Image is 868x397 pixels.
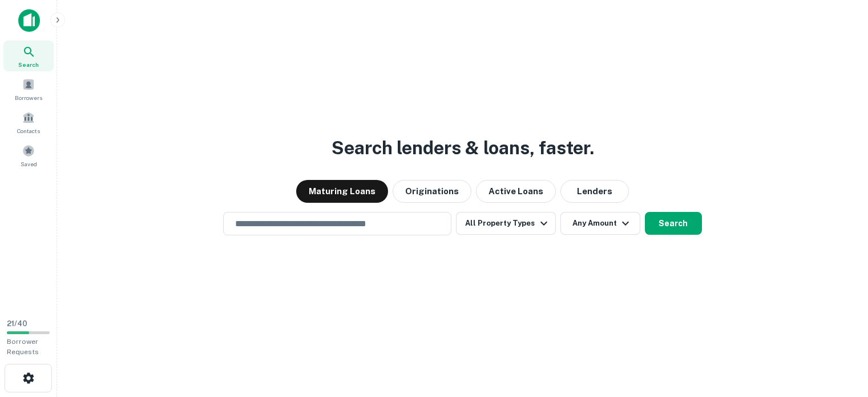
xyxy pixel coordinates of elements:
[7,319,27,328] span: 21 / 40
[3,140,54,171] a: Saved
[18,60,39,69] span: Search
[456,212,555,235] button: All Property Types
[3,74,54,105] a: Borrowers
[3,41,54,71] a: Search
[811,306,868,360] iframe: Chat Widget
[7,338,39,356] span: Borrower Requests
[645,212,702,235] button: Search
[17,126,40,135] span: Contacts
[15,93,42,102] span: Borrowers
[560,180,629,203] button: Lenders
[296,180,388,203] button: Maturing Loans
[18,9,40,32] img: capitalize-icon.png
[21,159,37,169] span: Saved
[476,180,556,203] button: Active Loans
[3,107,54,138] a: Contacts
[560,212,640,235] button: Any Amount
[332,134,594,162] h3: Search lenders & loans, faster.
[393,180,471,203] button: Originations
